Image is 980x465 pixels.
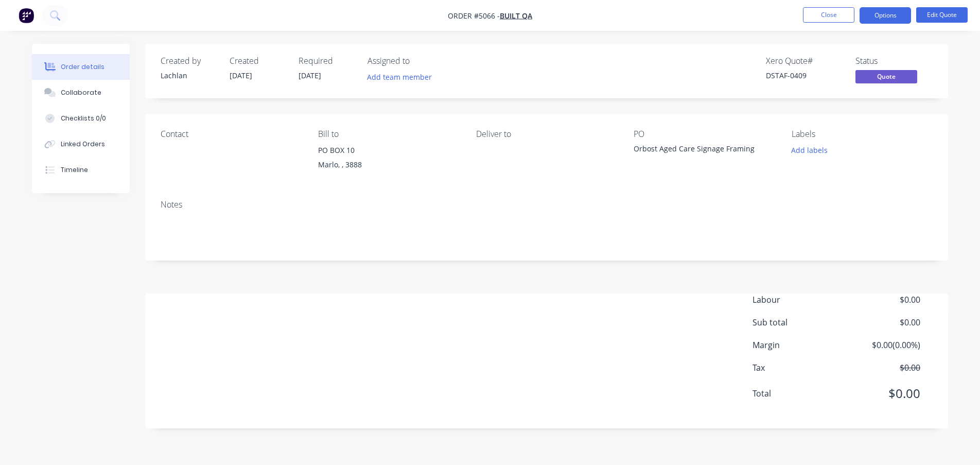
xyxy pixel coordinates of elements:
[61,165,88,175] div: Timeline
[161,56,217,66] div: Created by
[367,56,470,66] div: Assigned to
[792,129,933,139] div: Labels
[844,316,920,329] span: $0.00
[855,70,917,85] button: Quote
[32,80,130,106] button: Collaborate
[855,56,933,66] div: Status
[299,71,321,80] span: [DATE]
[785,143,833,157] button: Add labels
[752,316,844,329] span: Sub total
[752,361,844,374] span: Tax
[844,339,920,351] span: $0.00 ( 0.00 %)
[61,114,106,123] div: Checklists 0/0
[500,11,532,21] a: Built QA
[32,106,130,131] button: Checklists 0/0
[161,129,302,139] div: Contact
[476,129,617,139] div: Deliver to
[752,339,844,351] span: Margin
[844,294,920,306] span: $0.00
[318,129,459,139] div: Bill to
[752,294,844,306] span: Labour
[318,143,459,158] div: PO BOX 10
[161,70,217,81] div: Lachlan
[766,70,843,81] div: DSTAF-0409
[844,384,920,403] span: $0.00
[318,143,459,176] div: PO BOX 10Marlo, , 3888
[803,7,854,23] button: Close
[752,387,844,400] span: Total
[855,70,917,83] span: Quote
[844,361,920,374] span: $0.00
[32,131,130,157] button: Linked Orders
[860,7,911,24] button: Options
[634,143,762,158] div: Orbost Aged Care Signage Framing
[766,56,843,66] div: Xero Quote #
[61,88,101,97] div: Collaborate
[161,200,933,210] div: Notes
[230,71,252,80] span: [DATE]
[362,70,437,84] button: Add team member
[61,140,105,149] div: Linked Orders
[19,8,34,23] img: Factory
[367,70,437,84] button: Add team member
[32,157,130,183] button: Timeline
[32,54,130,80] button: Order details
[318,158,459,172] div: Marlo, , 3888
[230,56,286,66] div: Created
[448,11,500,21] span: Order #5066 -
[299,56,355,66] div: Required
[634,129,775,139] div: PO
[61,62,104,72] div: Order details
[916,7,968,23] button: Edit Quote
